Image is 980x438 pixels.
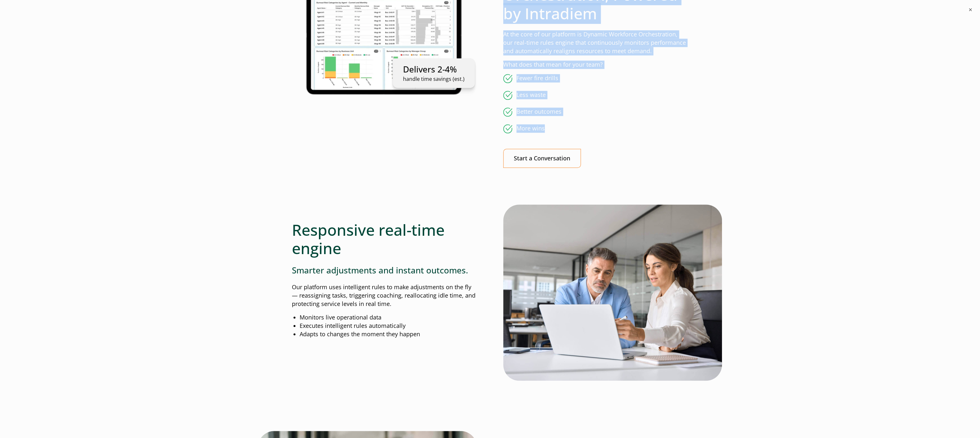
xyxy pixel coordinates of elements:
p: Delivers 2-4% [403,63,465,75]
a: Start a Conversation [503,149,581,168]
h3: Smarter adjustments and instant outcomes. [292,265,477,275]
li: Adapts to changes the moment they happen [300,330,477,338]
li: More wins [503,124,688,133]
button: × [967,6,974,13]
li: Fewer fire drills [503,74,688,83]
li: Executes intelligent rules automatically [300,322,477,330]
p: At the core of our platform is Dynamic Workforce Orchestration, our real-time rules engine that c... [503,30,688,55]
h2: Responsive real-time engine [292,221,477,258]
p: handle time savings (est.) [403,75,465,83]
p: Our platform uses intelligent rules to make adjustments on the fly— reassigning tasks, triggering... [292,283,477,308]
img: Working with Intradiem's platform [503,205,722,381]
li: Monitors live operational data [300,313,477,322]
li: Less waste [503,91,688,100]
p: What does that mean for your team? [503,61,688,69]
li: Better outcomes [503,108,688,117]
